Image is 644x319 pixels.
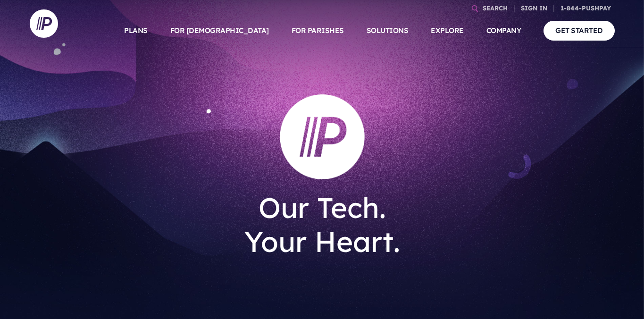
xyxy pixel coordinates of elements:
[292,14,344,47] a: FOR PARISHES
[431,14,464,47] a: EXPLORE
[184,183,461,266] h1: Our Tech. Your Heart.
[124,14,148,47] a: PLANS
[486,14,521,47] a: COMPANY
[544,21,615,40] a: GET STARTED
[367,14,409,47] a: SOLUTIONS
[170,14,269,47] a: FOR [DEMOGRAPHIC_DATA]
